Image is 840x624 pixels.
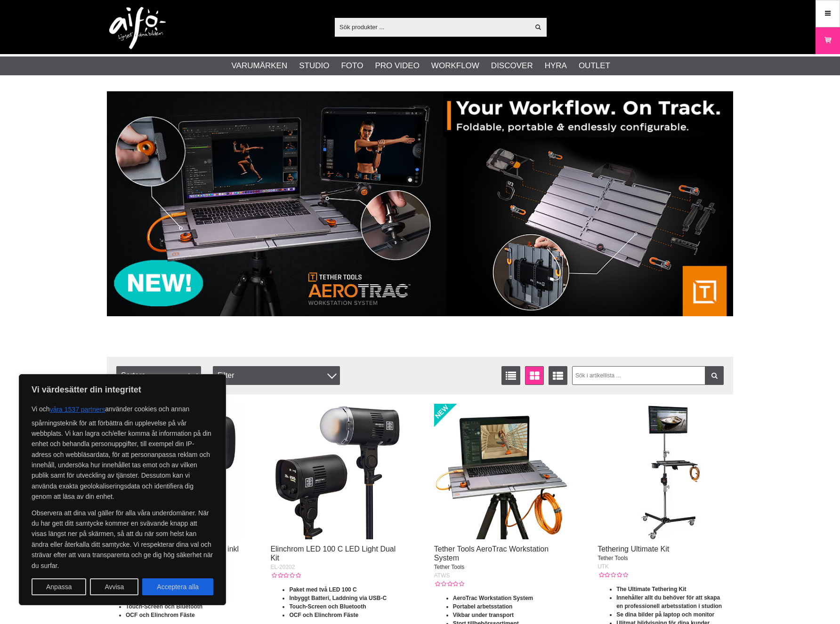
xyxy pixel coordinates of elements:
[32,384,213,395] p: Vi värdesätter din integritet
[598,563,609,570] span: UTK
[375,60,419,72] a: Pro Video
[545,60,567,72] a: Hyra
[453,612,514,618] strong: Vikbar under transport
[213,366,340,385] div: Filter
[525,366,544,385] a: Fönstervisning
[491,60,533,72] a: Discover
[434,580,464,588] div: Kundbetyg: 0
[598,571,628,579] div: Kundbetyg: 0
[289,586,356,593] strong: Paket med två LED 100 C
[270,571,300,580] div: Kundbetyg: 0
[453,603,513,610] strong: Portabel arbetsstation
[126,612,195,618] strong: OCF och Elinchrom Fäste
[109,7,166,49] img: logo.png
[299,60,329,72] a: Studio
[431,60,479,72] a: Workflow
[289,603,366,610] strong: Touch-Screen och Bluetooth
[434,572,450,579] span: ATWS
[90,578,138,595] button: Avvisa
[335,20,529,34] input: Sök produkter ...
[572,366,724,385] input: Sök i artikellista ...
[19,374,226,605] div: Vi värdesätter din integritet
[598,555,628,561] span: Tether Tools
[270,404,406,539] img: Elinchrom LED 100 C LED Light Dual Kit
[453,595,533,601] strong: AeroTrac Workstation System
[549,366,567,385] a: Utökad listvisning
[501,366,520,385] a: Listvisning
[50,401,105,418] button: våra 1537 partners
[270,545,396,562] a: Elinchrom LED 100 C LED Light Dual Kit
[616,603,722,609] strong: en professionell arbetsstation i studion
[270,564,295,570] span: EL-20202
[705,366,724,385] a: Filtrera
[434,404,570,539] img: Tether Tools AeroTrac Workstation System
[579,60,610,72] a: Outlet
[126,603,202,610] strong: Touch-Screen och Bluetooth
[289,612,358,618] strong: OCF och Elinchrom Fäste
[32,578,86,595] button: Anpassa
[32,401,213,502] p: Vi och använder cookies och annan spårningsteknik för att förbättra din upplevelse på vår webbpla...
[616,611,714,618] strong: Se dina bilder på laptop och monitor
[142,578,213,595] button: Acceptera alla
[434,564,464,570] span: Tether Tools
[598,545,669,553] a: Tethering Ultimate Kit
[289,595,387,601] strong: Inbyggt Batteri, Laddning via USB-C
[107,91,733,316] img: Annons:007 banner-header-aerotrac-1390x500.jpg
[598,404,733,539] img: Tethering Ultimate Kit
[116,366,201,385] span: Sortera
[32,508,213,571] p: Observera att dina val gäller för alla våra underdomäner. När du har gett ditt samtycke kommer en...
[616,586,686,592] strong: The Ultimate Tethering Kit
[232,60,288,72] a: Varumärken
[434,545,549,562] a: Tether Tools AeroTrac Workstation System
[616,594,720,601] strong: Innehåller allt du behöver för att skapa
[341,60,363,72] a: Foto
